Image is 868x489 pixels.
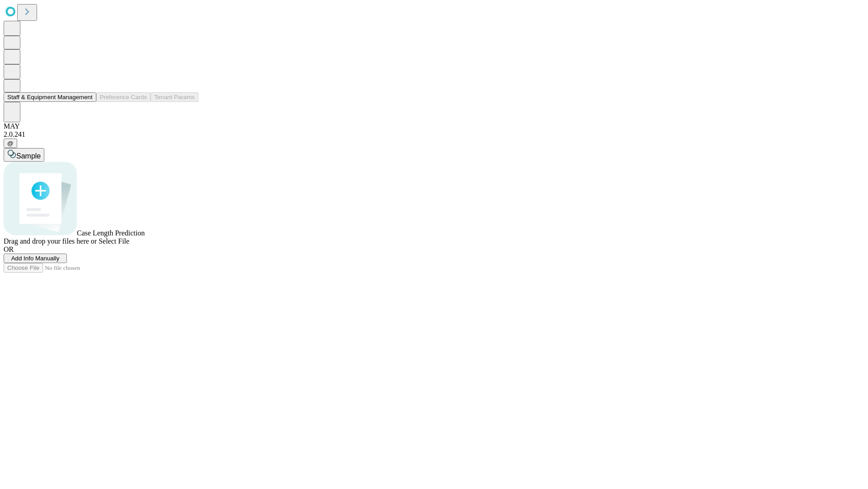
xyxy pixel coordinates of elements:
span: OR [4,245,14,253]
button: Staff & Equipment Management [4,92,96,102]
span: Select File [99,237,129,245]
button: Sample [4,148,44,162]
span: Sample [16,152,41,160]
span: @ [7,140,14,147]
button: Preference Cards [96,92,151,102]
button: Add Info Manually [4,254,67,263]
span: Case Length Prediction [77,229,145,237]
div: 2.0.241 [4,130,864,139]
span: Drag and drop your files here or [4,237,97,245]
button: Tenant Params [151,92,198,102]
span: Add Info Manually [11,255,60,262]
button: @ [4,139,17,148]
div: MAY [4,122,864,130]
